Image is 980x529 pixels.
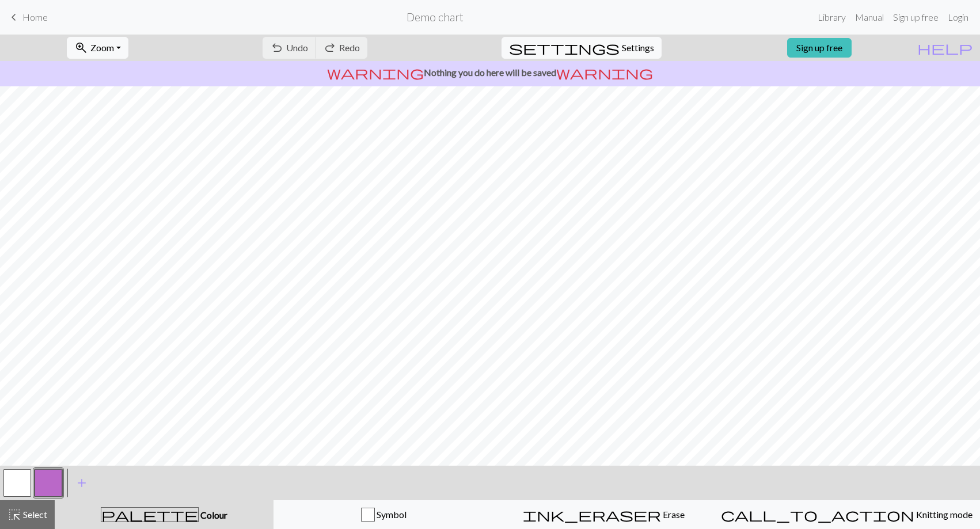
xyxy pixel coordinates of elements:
[199,509,227,520] span: Colour
[101,507,198,523] span: palette
[67,37,128,59] button: Zoom
[90,42,114,53] span: Zoom
[721,507,914,523] span: call_to_action
[493,500,713,529] button: Erase
[407,10,464,24] h2: Demo chart
[7,7,48,27] a: Home
[813,6,850,29] a: Library
[74,40,88,56] span: zoom_in
[7,9,21,25] span: keyboard_arrow_left
[502,37,662,59] button: SettingsSettings
[55,500,274,529] button: Colour
[327,64,424,81] span: warning
[713,500,980,529] button: Knitting mode
[22,12,48,22] span: Home
[888,6,943,29] a: Sign up free
[914,509,973,520] span: Knitting mode
[5,66,975,79] p: Nothing you do here will be saved
[21,509,47,520] span: Select
[75,475,89,491] span: add
[7,507,21,523] span: highlight_alt
[622,41,654,55] span: Settings
[375,509,407,520] span: Symbol
[661,509,685,520] span: Erase
[556,64,653,81] span: warning
[509,40,620,56] span: settings
[850,6,888,29] a: Manual
[787,38,852,58] a: Sign up free
[509,41,620,55] i: Settings
[523,507,661,523] span: ink_eraser
[274,500,493,529] button: Symbol
[943,6,973,29] a: Login
[917,40,973,56] span: help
